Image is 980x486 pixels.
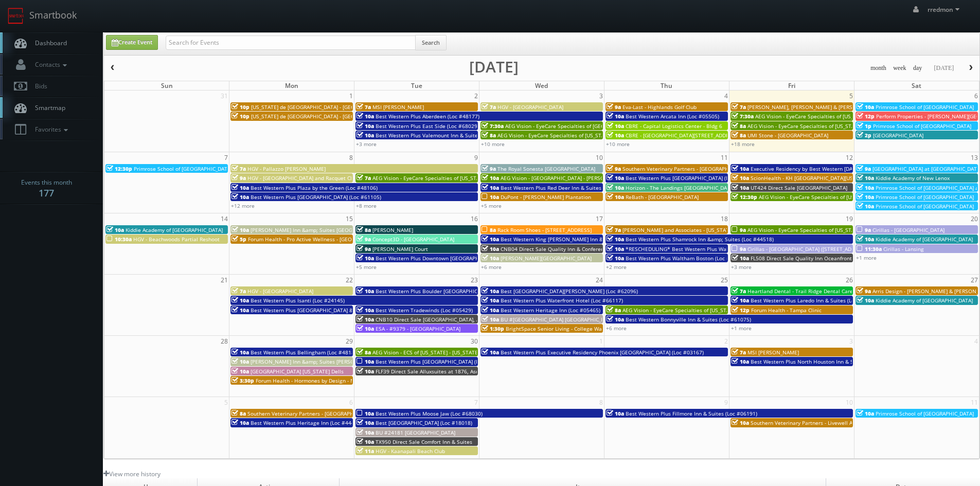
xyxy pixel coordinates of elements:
[30,125,70,134] span: Favorites
[482,184,499,191] span: 10a
[469,62,519,72] h2: [DATE]
[606,140,630,148] a: +10 more
[357,438,374,445] span: 10a
[231,358,249,365] span: 10a
[622,165,791,172] span: Southern Veterinary Partners - [GEOGRAPHIC_DATA][PERSON_NAME]
[501,349,704,356] span: Best Western Plus Executive Residency Phoenix [GEOGRAPHIC_DATA] (Loc #03167)
[720,275,729,285] span: 25
[607,236,624,243] span: 10a
[473,152,479,163] span: 9
[256,377,402,384] span: Forum Health - Hormones by Design - New Braunfels Clinic
[30,39,67,47] span: Dashboard
[357,349,371,356] span: 8a
[376,358,506,365] span: Best Western Plus [GEOGRAPHIC_DATA] (Loc #50153)
[607,410,624,417] span: 10a
[501,316,615,323] span: BU #[GEOGRAPHIC_DATA] [GEOGRAPHIC_DATA]
[345,213,354,224] span: 15
[482,255,499,262] span: 10a
[482,226,496,233] span: 8a
[607,245,624,253] span: 10a
[622,307,925,314] span: AEG Vision - EyeCare Specialties of [US_STATE] – Drs. [PERSON_NAME] and [PERSON_NAME]-Ost and Ass...
[607,132,624,139] span: 10a
[231,297,249,304] span: 10a
[357,174,371,182] span: 7a
[501,287,638,295] span: Best [GEOGRAPHIC_DATA][PERSON_NAME] (Loc #62096)
[251,103,393,111] span: [US_STATE] de [GEOGRAPHIC_DATA] - [GEOGRAPHIC_DATA]
[376,132,514,139] span: Best Western Plus Valemount Inn & Suites (Loc #62120)
[223,152,229,163] span: 7
[732,103,746,111] span: 7a
[732,226,746,233] span: 9a
[481,140,505,148] a: +10 more
[357,419,374,426] span: 10a
[345,275,354,285] span: 22
[857,410,874,417] span: 10a
[231,419,249,426] span: 10a
[732,122,746,130] span: 8a
[357,358,374,365] span: 10a
[482,297,499,304] span: 10a
[106,165,132,172] span: 12:30p
[357,316,374,323] span: 10a
[223,397,229,408] span: 5
[231,410,246,417] span: 8a
[348,91,354,101] span: 1
[606,263,627,271] a: +2 more
[470,336,479,347] span: 30
[473,91,479,101] span: 2
[626,193,699,201] span: ReBath - [GEOGRAPHIC_DATA]
[930,62,957,75] button: [DATE]
[732,245,746,253] span: 9a
[857,297,874,304] span: 10a
[251,226,387,233] span: [PERSON_NAME] Inn &amp; Suites [GEOGRAPHIC_DATA]
[626,245,793,253] span: *RESCHEDULING* Best Western Plus Waltham Boston (Loc #22009)
[482,287,499,295] span: 10a
[482,349,499,356] span: 10a
[732,184,749,191] span: 10a
[247,165,326,172] span: HGV - Pallazzo [PERSON_NAME]
[747,287,853,295] span: Heartland Dental - Trail Ridge Dental Care
[231,226,249,233] span: 10a
[497,103,563,111] span: HGV - [GEOGRAPHIC_DATA]
[247,287,313,295] span: HGV - [GEOGRAPHIC_DATA]
[723,336,729,347] span: 2
[357,245,371,253] span: 9a
[751,358,899,365] span: Best Western Plus North Houston Inn & Suites (Loc #44475)
[732,287,746,295] span: 7a
[133,236,220,243] span: HGV - Beachwoods Partial Reshoot
[732,165,749,172] span: 10a
[348,152,354,163] span: 8
[607,174,624,182] span: 10a
[357,429,374,436] span: 10a
[247,174,358,182] span: HGV - [GEOGRAPHIC_DATA] and Racquet Club
[231,377,254,384] span: 3:30p
[372,226,413,233] span: [PERSON_NAME]
[501,297,623,304] span: Best Western Plus Waterfront Hotel (Loc #66117)
[501,245,628,253] span: CNB04 Direct Sale Quality Inn & Conference Center
[626,184,735,191] span: Horizon - The Landings [GEOGRAPHIC_DATA]
[857,226,871,233] span: 9a
[251,113,393,120] span: [US_STATE] de [GEOGRAPHIC_DATA] - [GEOGRAPHIC_DATA]
[535,81,548,90] span: Wed
[626,255,747,262] span: Best Western Plus Waltham Boston (Loc #22009)
[747,132,828,139] span: UMI Stone - [GEOGRAPHIC_DATA]
[356,140,377,148] a: +3 more
[876,236,973,243] span: Kiddie Academy of [GEOGRAPHIC_DATA]
[231,349,249,356] span: 10a
[970,152,979,163] span: 13
[747,103,946,111] span: [PERSON_NAME], [PERSON_NAME] & [PERSON_NAME], LLC - [GEOGRAPHIC_DATA]
[876,410,974,417] span: Primrose School of [GEOGRAPHIC_DATA]
[30,60,69,69] span: Contacts
[751,419,956,426] span: Southern Veterinary Partners - Livewell Animal Urgent Care of [GEOGRAPHIC_DATA]
[372,174,571,182] span: AEG Vision - EyeCare Specialties of [US_STATE] – EyeCare in [GEOGRAPHIC_DATA]
[607,122,624,130] span: 10a
[497,132,671,139] span: AEG Vision - EyeCare Specialties of [US_STATE] - In Focus Vision Center
[376,429,455,436] span: BU #24181 [GEOGRAPHIC_DATA]
[857,103,874,111] span: 10a
[497,165,595,172] span: The Royal Sonesta [GEOGRAPHIC_DATA]
[595,152,604,163] span: 10
[857,113,875,120] span: 12p
[751,307,822,314] span: Forum Health - Tampa Clinic
[357,236,371,243] span: 9a
[251,297,345,304] span: Best Western Plus Isanti (Loc #24145)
